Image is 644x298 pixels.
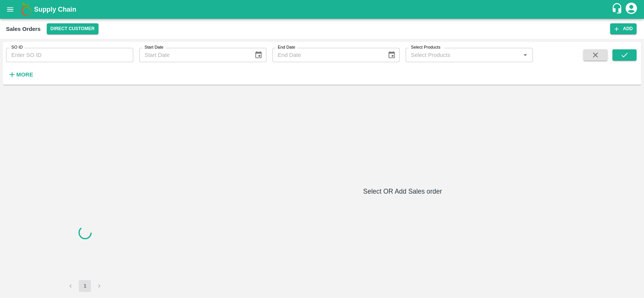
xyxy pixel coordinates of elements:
button: Choose date [251,48,266,62]
img: logo [19,2,34,17]
strong: More [16,72,33,78]
button: Add [610,23,636,34]
button: page 1 [79,280,91,292]
input: Start Date [139,48,248,62]
div: account of current user [624,2,638,17]
input: Select Products [408,50,518,60]
label: Select Products [411,44,440,50]
nav: pagination navigation [63,280,106,292]
label: Start Date [144,44,163,50]
input: End Date [272,48,381,62]
label: End Date [278,44,295,50]
input: Enter SO ID [6,48,133,62]
h6: Select OR Add Sales order [167,186,638,197]
a: Supply Chain [34,4,611,15]
label: SO ID [11,44,23,50]
button: Select DC [47,23,98,34]
b: Supply Chain [34,6,76,13]
div: Sales Orders [6,24,41,34]
button: open drawer [2,1,19,18]
div: customer-support [611,3,624,16]
button: More [6,68,35,81]
button: Open [520,50,530,60]
button: Choose date [384,48,399,62]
